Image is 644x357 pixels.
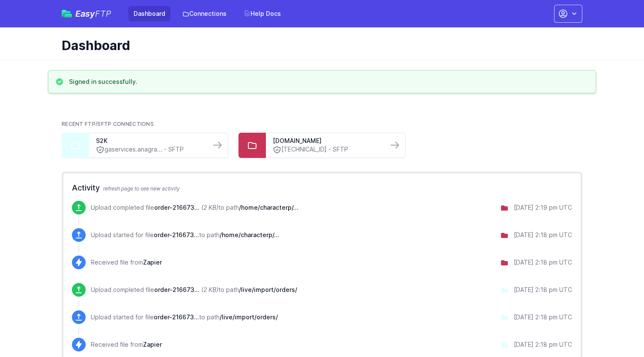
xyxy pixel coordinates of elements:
[62,10,72,18] img: easyftp_logo.png
[201,286,218,293] i: (2 KB)
[154,231,199,238] span: order-216673-2025-09-29-14.18.27.xml.sent
[103,185,180,192] span: refresh page to see new activity
[239,6,286,21] a: Help Docs
[91,286,297,294] p: Upload completed file to path
[91,231,279,239] p: Upload started for file to path
[514,203,572,212] div: [DATE] 2:19 pm UTC
[220,313,278,321] span: /live/import/orders/
[96,137,204,145] a: S2K
[201,204,218,211] i: (2 KB)
[128,6,170,21] a: Dashboard
[91,258,162,267] p: Received file from
[514,258,572,267] div: [DATE] 2:18 pm UTC
[154,286,200,293] span: order-216673-2025-09-29-14.18.27.xml
[96,145,204,154] a: gaservices.anagra... - SFTP
[154,204,200,211] span: order-216673-2025-09-29-14.18.27.xml.sent
[91,313,278,321] p: Upload started for file to path
[91,340,162,349] p: Received file from
[514,286,572,294] div: [DATE] 2:18 pm UTC
[239,204,298,211] span: /home/characterp/public_html/wp-content/uploads/wpallexport/exports/sent/
[62,121,582,128] h2: Recent FTP/SFTP Connections
[514,231,572,239] div: [DATE] 2:18 pm UTC
[177,6,232,21] a: Connections
[143,259,162,266] span: Zapier
[273,137,381,145] a: [DOMAIN_NAME]
[514,340,572,349] div: [DATE] 2:18 pm UTC
[273,145,381,154] a: [TECHNICAL_ID] - SFTP
[62,9,111,18] a: EasyFTP
[91,203,298,212] p: Upload completed file to path
[72,182,572,194] h2: Activity
[220,231,279,238] span: /home/characterp/public_html/wp-content/uploads/wpallexport/exports/sent/
[154,313,199,321] span: order-216673-2025-09-29-14.18.27.xml
[69,77,137,86] h3: Signed in successfully.
[239,286,297,293] span: /live/import/orders/
[95,9,111,19] span: FTP
[62,38,575,53] h1: Dashboard
[514,313,572,321] div: [DATE] 2:18 pm UTC
[75,9,111,18] span: Easy
[143,341,162,348] span: Zapier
